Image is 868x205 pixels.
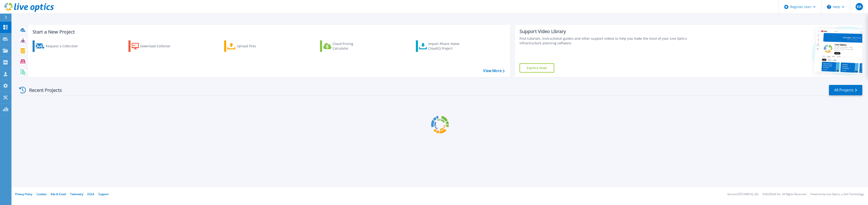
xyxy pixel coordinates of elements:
div: Support Video Library [520,28,701,34]
a: Support [98,192,108,196]
li: Powered by Live Optics, a Dell Technology [810,193,864,196]
a: Cookies [36,192,47,196]
span: KA [857,5,861,8]
a: Ads & Email [51,192,66,196]
li: Version: [TECHNICAL_ID] [727,193,758,196]
h3: Start a New Project [33,29,504,34]
a: All Projects [829,85,862,95]
div: Cloud Pricing Calculator [333,42,369,51]
a: View More [483,69,504,73]
a: Privacy Policy [15,192,32,196]
a: Telemetry [70,192,83,196]
div: Request a Collection [46,42,82,51]
a: Explore Now! [520,63,554,73]
a: Download Collector [128,40,180,52]
div: Download Collector [140,42,177,51]
a: Request a Collection [33,40,84,52]
div: Import Phone Home CloudIQ Project [428,42,464,51]
div: Find tutorials, instructional guides and other support videos to help you make the most of your L... [520,36,701,45]
li: © 2025 Dell Inc. All Rights Reserved [762,193,806,196]
a: Cloud Pricing Calculator [320,40,371,52]
a: Upload Files [224,40,275,52]
a: EULA [87,192,94,196]
div: Upload Files [237,42,273,51]
div: Recent Projects [18,84,68,96]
